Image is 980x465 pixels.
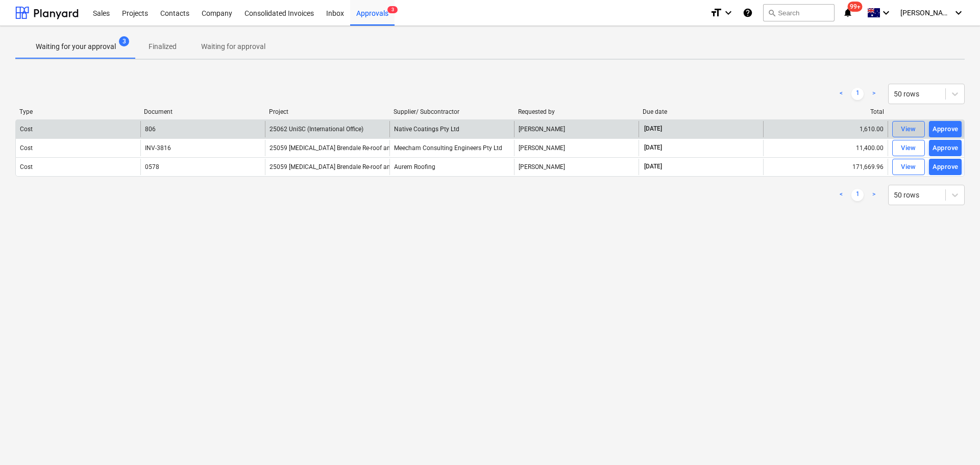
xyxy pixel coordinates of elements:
[710,7,722,19] i: format_size
[743,7,753,19] i: Knowledge base
[901,124,916,135] div: View
[269,163,423,170] span: 25059 Iplex Brendale Re-roof and New Shed
[394,108,510,115] div: Supplier/ Subcontractor
[952,7,965,19] i: keyboard_arrow_down
[514,159,639,175] div: [PERSON_NAME]
[145,163,159,170] div: 0578
[389,121,514,137] div: Native Coatings Pty Ltd
[892,140,925,156] button: View
[514,140,639,156] div: [PERSON_NAME]
[880,7,892,19] i: keyboard_arrow_down
[900,9,951,17] span: [PERSON_NAME]
[851,88,864,100] a: Page 1 is your current page
[149,41,177,52] p: Finalized
[768,108,884,115] div: Total
[20,144,33,152] div: Cost
[892,159,925,175] button: View
[201,41,265,52] p: Waiting for approval
[119,36,129,46] span: 3
[19,108,136,115] div: Type
[387,6,398,13] span: 3
[269,108,385,115] div: Project
[768,9,776,17] span: search
[835,88,847,100] a: Previous page
[643,108,759,115] div: Due date
[514,121,639,137] div: [PERSON_NAME]
[269,144,423,152] span: 25059 Iplex Brendale Re-roof and New Shed
[643,125,663,133] span: [DATE]
[843,7,853,19] i: notifications
[933,161,959,173] div: Approve
[145,126,156,133] div: 806
[763,121,888,137] div: 1,610.00
[643,162,663,171] span: [DATE]
[145,144,171,152] div: INV-3816
[144,108,260,115] div: Document
[835,189,847,201] a: Previous page
[929,416,980,465] iframe: Chat Widget
[848,2,863,12] span: 99+
[643,143,663,152] span: [DATE]
[763,4,835,21] button: Search
[20,126,33,133] div: Cost
[389,159,514,175] div: Aurem Roofing
[892,121,925,137] button: View
[36,41,116,52] p: Waiting for your approval
[929,159,962,175] button: Approve
[929,121,962,137] button: Approve
[933,142,959,154] div: Approve
[933,124,959,135] div: Approve
[518,108,634,115] div: Requested by
[868,189,880,201] a: Next page
[763,159,888,175] div: 171,669.96
[763,140,888,156] div: 11,400.00
[901,142,916,154] div: View
[851,189,864,201] a: Page 1 is your current page
[868,88,880,100] a: Next page
[929,140,962,156] button: Approve
[20,163,33,170] div: Cost
[269,126,363,133] span: 25062 UniSC (International Office)
[901,161,916,173] div: View
[389,140,514,156] div: Meecham Consulting Engineers Pty Ltd
[722,7,734,19] i: keyboard_arrow_down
